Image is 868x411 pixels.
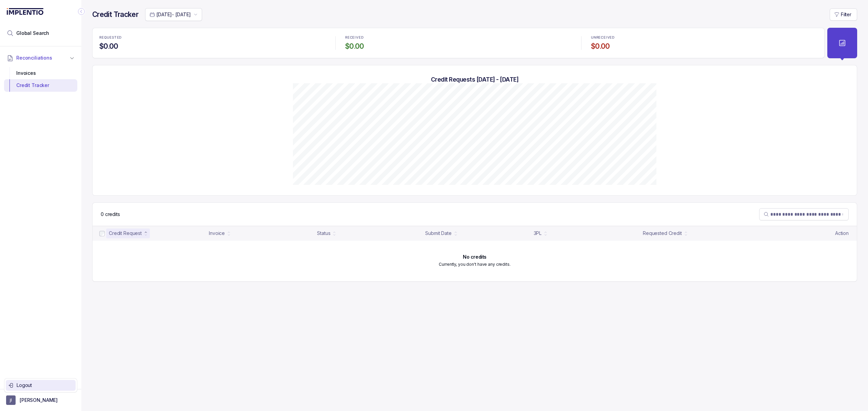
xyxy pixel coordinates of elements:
div: Submit Date [425,230,451,237]
p: UNRECEIVED [591,36,615,40]
div: Status [317,230,330,237]
button: Reconciliations [4,50,77,65]
h4: $0.00 [345,42,572,51]
h4: $0.00 [591,42,817,51]
button: User initials[PERSON_NAME] [6,395,75,405]
button: Filter [830,8,857,21]
li: Statistic RECEIVED [341,31,576,55]
div: Collapse Icon [77,7,85,16]
li: Statistic REQUESTED [95,31,330,55]
p: RECEIVED [345,36,363,40]
div: Requested Credit [643,230,682,237]
search: Date Range Picker [150,11,191,18]
div: Credit Request [109,230,142,237]
h4: $0.00 [99,42,326,51]
p: [PERSON_NAME] [20,397,58,404]
div: Remaining page entries [101,211,120,218]
span: Global Search [16,30,49,37]
h4: Credit Tracker [92,10,138,19]
div: Credit Tracker [9,79,72,91]
p: Currently, you don't have any credits. [439,261,510,268]
h5: Credit Requests [DATE] - [DATE] [103,76,846,83]
p: Logout [17,382,73,389]
div: Invoice [209,230,225,237]
search: Table Search Bar [759,208,849,220]
button: Date Range Picker [145,8,202,21]
h6: No credits [463,254,487,260]
div: Reconciliations [4,66,77,93]
div: 3PL [534,230,542,237]
p: 0 credits [101,211,120,218]
p: Action [835,230,849,237]
li: Statistic UNRECEIVED [587,31,822,55]
span: User initials [6,395,16,405]
p: [DATE] - [DATE] [156,11,191,18]
p: REQUESTED [99,36,122,40]
p: Filter [841,11,851,18]
input: checkbox-checkbox-all [99,231,105,236]
nav: Table Control [93,203,857,226]
ul: Statistic Highlights [92,28,825,58]
span: Reconciliations [16,55,52,61]
div: Invoices [9,67,72,79]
